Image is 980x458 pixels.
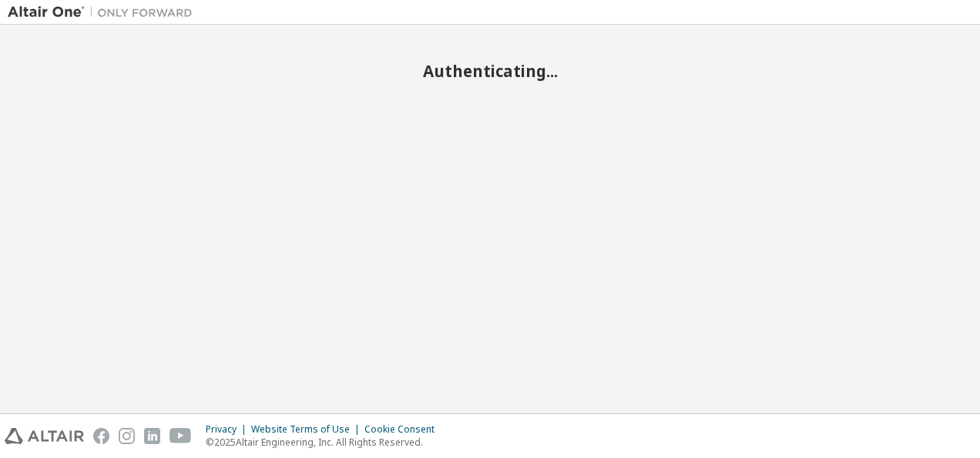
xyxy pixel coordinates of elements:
img: instagram.svg [119,428,135,444]
img: altair_logo.svg [5,428,84,444]
div: Cookie Consent [364,423,444,436]
p: © 2025 Altair Engineering, Inc. All Rights Reserved. [206,436,444,449]
div: Privacy [206,423,251,436]
img: facebook.svg [93,428,109,444]
img: youtube.svg [169,428,192,444]
div: Website Terms of Use [251,423,364,436]
h2: Authenticating... [8,61,972,81]
img: linkedin.svg [144,428,160,444]
img: Altair One [8,5,200,20]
